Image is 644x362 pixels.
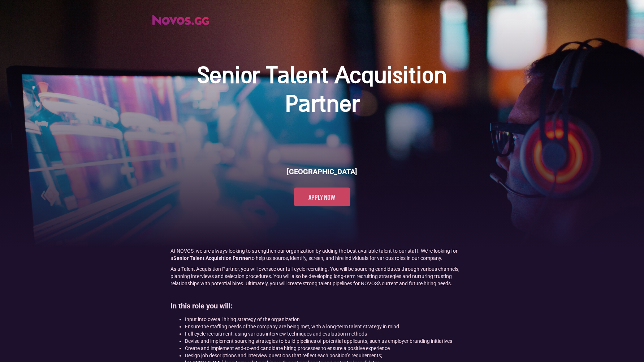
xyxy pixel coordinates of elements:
p: As a Talent Acquisition Partner, you will oversee our full-cycle recruiting. You will be sourcing... [170,265,474,287]
li: Full-cycle recruitment, using various interview techniques and evaluation methods [185,330,474,337]
a: Apply now [294,188,350,206]
li: Create and implement end-to-end candidate hiring processes to ensure a positive experience [185,345,474,352]
strong: Senior Talent Acquisition Partner [173,255,250,261]
li: Devise and implement sourcing strategies to build pipelines of potential applicants, such as empl... [185,337,474,345]
p: At NOVOS, we are always looking to strengthen our organization by adding the best available talen... [170,247,474,262]
li: Input into overall hiring strategy of the organization [185,316,474,323]
li: Ensure the staffing needs of the company are being met, with a long-term talent strategy in mind [185,323,474,330]
h1: Senior Talent Acquisition Partner [178,62,467,119]
strong: In this role you will: [170,302,233,310]
h6: [GEOGRAPHIC_DATA] [287,167,357,177]
li: Design job descriptions and interview questions that reflect each position’s requirements; [185,352,474,359]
